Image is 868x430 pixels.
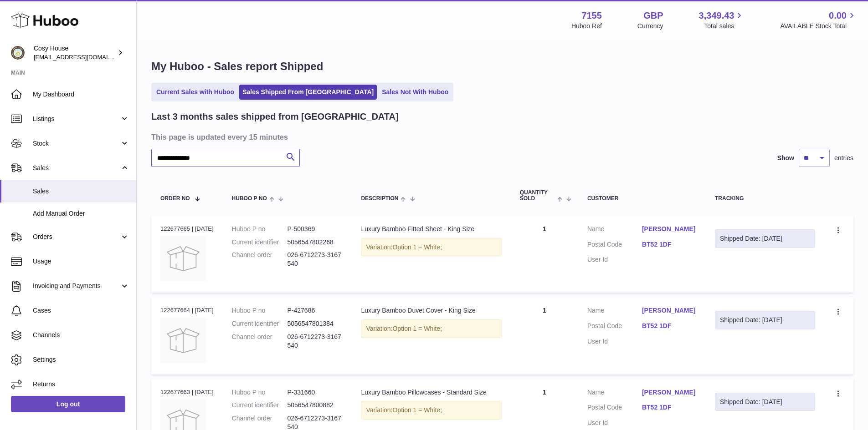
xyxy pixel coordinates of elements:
span: Option 1 = White; [392,243,442,251]
dt: User Id [587,419,642,427]
dd: 5056547800882 [287,401,343,410]
div: Variation: [361,401,501,420]
td: 1 [511,297,578,374]
span: Usage [33,257,129,266]
span: Sales [33,187,129,196]
div: Luxury Bamboo Pillowcases - Standard Size [361,388,501,397]
dt: Postal Code [587,240,642,251]
a: [PERSON_NAME] [642,225,697,233]
a: BT52 1DF [642,240,697,249]
span: Quantity Sold [520,190,555,202]
span: 0.00 [829,10,847,22]
img: info@wholesomegoods.com [11,46,25,60]
dd: 5056547802268 [287,238,343,247]
span: Description [361,196,398,202]
span: Sales [33,164,120,172]
dt: Name [587,225,642,236]
div: Luxury Bamboo Duvet Cover - King Size [361,306,501,315]
span: Returns [33,380,129,389]
span: entries [834,154,853,162]
dd: 026-6712273-3167540 [287,251,343,268]
dt: Huboo P no [232,225,288,233]
img: no-photo.jpg [160,236,206,281]
div: 122677665 | [DATE] [160,225,214,233]
div: Variation: [361,319,501,338]
dt: User Id [587,337,642,346]
div: Cosy House [34,44,116,61]
dt: Channel order [232,333,288,350]
dd: 026-6712273-3167540 [287,333,343,350]
dd: P-427686 [287,306,343,315]
dt: Channel order [232,251,288,268]
span: Stock [33,139,120,148]
h2: Last 3 months sales shipped from [GEOGRAPHIC_DATA] [151,111,399,123]
dd: P-331660 [287,388,343,397]
dt: Current identifier [232,319,288,328]
dt: Name [587,388,642,399]
dt: Huboo P no [232,388,288,397]
span: Cases [33,306,129,315]
span: Option 1 = White; [392,406,442,414]
span: AVAILABLE Stock Total [780,22,857,30]
span: My Dashboard [33,90,129,99]
div: Shipped Date: [DATE] [720,316,810,324]
dt: Name [587,306,642,317]
a: BT52 1DF [642,403,697,412]
a: Sales Not With Huboo [379,85,452,100]
div: Tracking [715,196,815,202]
dt: Postal Code [587,403,642,414]
dt: Current identifier [232,401,288,410]
span: Listings [33,115,120,123]
span: Orders [33,233,120,241]
strong: GBP [643,10,663,22]
a: Log out [11,396,125,412]
div: Variation: [361,238,501,257]
a: Sales Shipped From [GEOGRAPHIC_DATA] [239,85,377,100]
h3: This page is updated every 15 minutes [151,132,851,142]
a: 3,349.43 Total sales [699,10,745,30]
span: [EMAIL_ADDRESS][DOMAIN_NAME] [34,53,134,61]
dd: 5056547801384 [287,319,343,328]
div: Huboo Ref [571,22,602,30]
div: 122677664 | [DATE] [160,306,214,314]
span: Invoicing and Payments [33,282,120,290]
div: Shipped Date: [DATE] [720,398,810,406]
span: Option 1 = White; [392,325,442,332]
div: 122677663 | [DATE] [160,388,214,396]
label: Show [777,154,794,162]
span: Order No [160,196,190,202]
span: Total sales [704,22,745,30]
dt: Current identifier [232,238,288,247]
a: BT52 1DF [642,322,697,330]
dd: P-500369 [287,225,343,233]
strong: 7155 [581,10,602,22]
span: Add Manual Order [33,209,129,218]
a: [PERSON_NAME] [642,388,697,397]
dt: User Id [587,255,642,264]
a: 0.00 AVAILABLE Stock Total [780,10,857,30]
td: 1 [511,216,578,293]
a: Current Sales with Huboo [153,85,237,100]
span: Settings [33,355,129,364]
dt: Postal Code [587,322,642,333]
div: Shipped Date: [DATE] [720,234,810,243]
dt: Huboo P no [232,306,288,315]
a: [PERSON_NAME] [642,306,697,315]
span: Channels [33,331,129,339]
div: Currency [637,22,663,30]
div: Customer [587,196,697,202]
span: Huboo P no [232,196,267,202]
img: no-photo.jpg [160,318,206,363]
div: Luxury Bamboo Fitted Sheet - King Size [361,225,501,233]
span: 3,349.43 [699,10,734,22]
h1: My Huboo - Sales report Shipped [151,59,853,74]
